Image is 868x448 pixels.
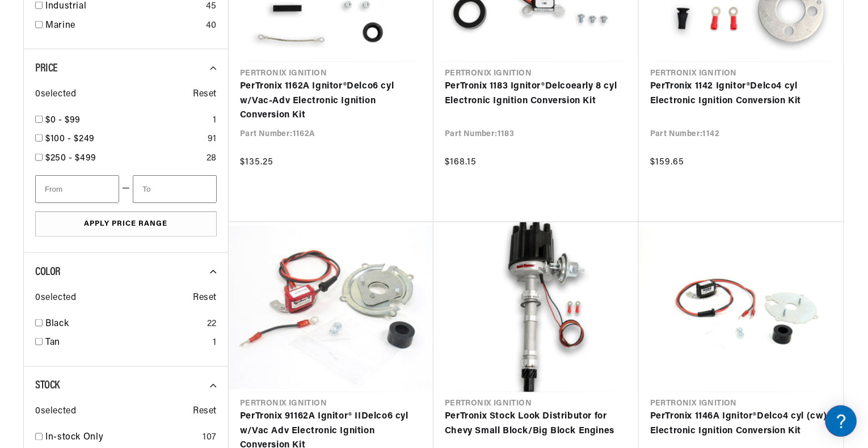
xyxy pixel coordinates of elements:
a: Payment, Pricing, and Promotions FAQ [11,284,216,301]
span: 0 selected [35,405,76,420]
span: $0 - $99 [45,116,81,125]
a: PerTronix Stock Look Distributor for Chevy Small Block/Big Block Engines [445,410,627,439]
span: $250 - $499 [45,154,96,163]
a: Shipping FAQs [11,190,216,208]
span: Color [35,267,61,278]
div: 22 [207,317,217,332]
div: 1 [213,336,217,350]
div: 28 [207,151,217,166]
span: Reset [193,405,217,420]
div: Ignition Products [11,79,216,90]
span: 0 selected [35,87,76,102]
div: 1 [213,113,217,128]
span: $100 - $249 [45,134,95,143]
input: To [133,175,217,203]
a: Black [45,317,203,332]
a: PerTronix 1146A Ignitor®Delco4 cyl (cw) Electronic Ignition Conversion Kit [650,410,832,439]
div: Shipping [11,172,216,183]
span: Stock [35,380,60,391]
a: PerTronix 1162A Ignitor®Delco6 cyl w/Vac-Adv Electronic Ignition Conversion Kit [240,79,422,123]
button: Contact Us [11,303,216,323]
a: Orders FAQ [11,236,216,254]
a: FAQs [11,143,216,161]
span: Reset [193,291,217,306]
span: 0 selected [35,291,76,306]
div: 40 [206,19,217,33]
a: In-stock Only [45,431,198,446]
a: Tan [45,336,208,350]
div: 91 [208,132,217,147]
div: JBA Performance Exhaust [11,125,216,136]
div: Payment, Pricing, and Promotions [11,266,216,277]
a: PerTronix 1183 Ignitor®Delcoearly 8 cyl Electronic Ignition Conversion Kit [445,79,627,108]
span: Reset [193,87,217,102]
div: 107 [203,431,217,446]
input: From [35,175,119,203]
a: FAQ [11,96,216,114]
span: — [122,181,130,196]
div: Orders [11,219,216,230]
a: Marine [45,19,201,33]
button: Apply Price Range [35,212,217,237]
span: Price [35,63,58,74]
a: POWERED BY ENCHANT [156,327,218,337]
a: PerTronix 1142 Ignitor®Delco4 cyl Electronic Ignition Conversion Kit [650,79,832,108]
